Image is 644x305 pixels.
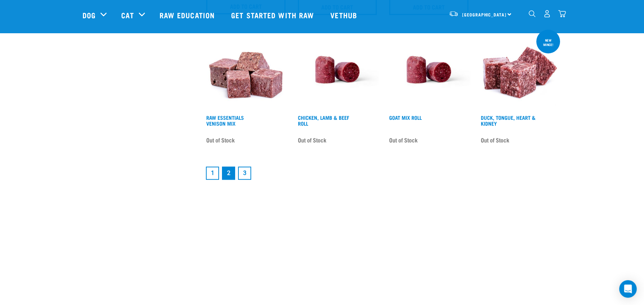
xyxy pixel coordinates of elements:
[206,116,244,125] a: Raw Essentials Venison Mix
[204,165,561,181] nav: pagination
[479,28,562,111] img: 1124 Lamb Chicken Heart Mix 01
[619,280,637,298] div: Open Intercom Messenger
[481,134,509,145] span: Out of Stock
[323,0,366,30] a: Vethub
[536,35,560,50] div: new mince!
[481,116,536,125] a: Duck, Tongue, Heart & Kidney
[558,10,566,18] img: home-icon@2x.png
[449,11,459,17] img: van-moving.png
[298,134,326,145] span: Out of Stock
[298,116,349,125] a: Chicken, Lamb & Beef Roll
[204,28,287,111] img: 1113 RE Venison Mix 01
[529,11,536,18] img: home-icon-1@2x.png
[238,167,251,180] a: Goto page 3
[462,14,506,16] span: [GEOGRAPHIC_DATA]
[296,28,379,111] img: Raw Essentials Chicken Lamb Beef Bulk Minced Raw Dog Food Roll Unwrapped
[121,9,134,20] a: Cat
[389,134,418,145] span: Out of Stock
[206,134,235,145] span: Out of Stock
[224,0,323,30] a: Get started with Raw
[543,10,551,18] img: user.png
[387,28,470,111] img: Raw Essentials Chicken Lamb Beef Bulk Minced Raw Dog Food Roll Unwrapped
[206,167,219,180] a: Goto page 1
[389,116,422,119] a: Goat Mix Roll
[222,167,235,180] a: Page 2
[152,0,224,30] a: Raw Education
[83,9,96,20] a: Dog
